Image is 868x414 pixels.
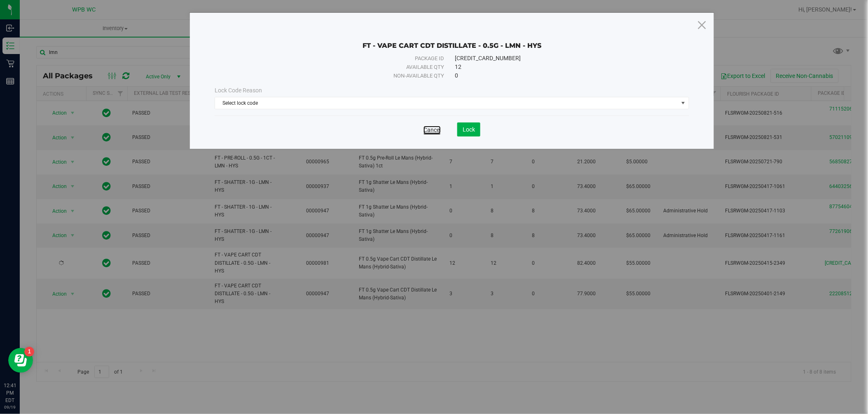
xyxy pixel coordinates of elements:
[455,63,668,71] div: 12
[236,72,445,80] div: Non-available qty
[678,97,688,109] span: select
[236,54,445,63] div: Package ID
[455,71,668,80] div: 0
[455,54,668,63] div: [CREDIT_CARD_NUMBER]
[215,29,689,50] div: FT - VAPE CART CDT DISTILLATE - 0.5G - LMN - HYS
[215,97,678,109] span: Select lock code
[236,63,445,71] div: Available qty
[215,87,262,94] span: Lock Code Reason
[423,126,441,134] a: Cancel
[8,348,33,373] iframe: Resource center
[457,122,480,136] button: Lock
[463,126,475,133] span: Lock
[24,347,34,357] iframe: Resource center unread badge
